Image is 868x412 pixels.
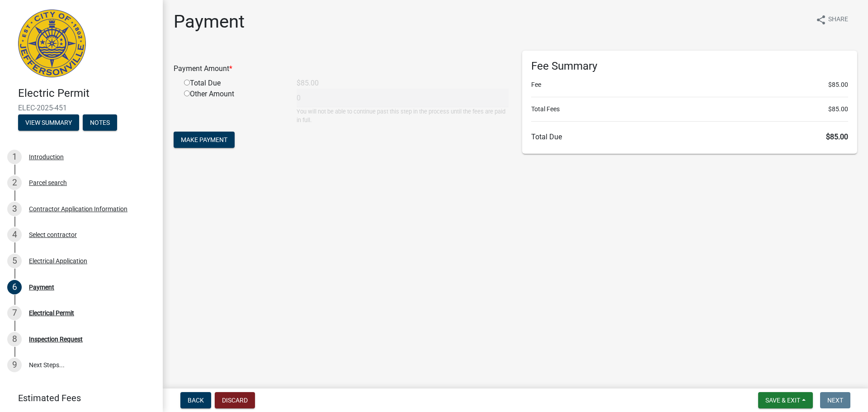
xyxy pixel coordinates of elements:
div: Contractor Application Information [29,206,127,212]
span: $85.00 [828,104,848,114]
span: Make Payment [181,136,227,143]
span: Save & Exit [765,397,800,404]
div: Introduction [29,154,64,160]
div: 4 [7,227,22,242]
h6: Fee Summary [531,60,848,73]
div: 8 [7,332,22,346]
button: Make Payment [174,132,235,148]
li: Total Fees [531,104,848,114]
span: $85.00 [826,133,848,141]
div: Electrical Permit [29,310,74,316]
span: Back [188,397,204,404]
div: Parcel search [29,180,67,186]
h1: Payment [174,11,245,33]
div: Select contractor [29,232,77,238]
span: $85.00 [828,80,848,90]
div: Electrical Application [29,258,87,264]
div: Total Due [177,78,290,89]
wm-modal-confirm: Notes [83,119,117,127]
div: 5 [7,254,22,268]
button: Notes [83,114,117,131]
div: 7 [7,306,22,320]
i: share [816,14,826,25]
button: shareShare [808,11,855,28]
span: ELEC-2025-451 [18,104,145,112]
div: Payment [29,284,54,290]
div: 2 [7,175,22,190]
span: Next [827,397,843,404]
button: Back [180,392,211,408]
button: Save & Exit [758,392,813,408]
div: 3 [7,202,22,216]
span: Share [828,14,848,25]
button: Discard [215,392,255,408]
div: Payment Amount [167,63,515,74]
button: View Summary [18,114,79,131]
h4: Electric Permit [18,87,156,100]
button: Next [820,392,850,408]
div: 6 [7,280,22,294]
div: 9 [7,358,22,372]
div: Other Amount [177,89,290,124]
a: Estimated Fees [7,389,148,407]
div: Inspection Request [29,336,83,342]
li: Fee [531,80,848,90]
h6: Total Due [531,133,848,141]
wm-modal-confirm: Summary [18,119,79,127]
div: 1 [7,150,22,164]
img: City of Jeffersonville, Indiana [18,9,86,77]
